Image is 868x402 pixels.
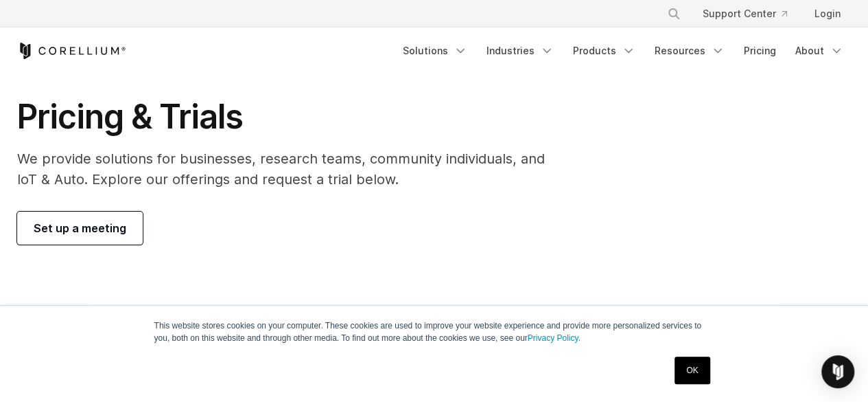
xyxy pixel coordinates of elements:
[528,333,580,343] a: Privacy Policy.
[736,38,784,63] a: Pricing
[821,355,854,388] div: Open Intercom Messenger
[17,148,564,190] p: We provide solutions for businesses, research teams, community individuals, and IoT & Auto. Explo...
[478,38,562,63] a: Industries
[395,38,476,63] a: Solutions
[34,220,126,236] span: Set up a meeting
[692,1,798,26] a: Support Center
[787,38,852,63] a: About
[675,357,709,384] a: OK
[661,1,686,26] button: Search
[17,43,126,59] a: Corellium Home
[17,96,564,137] h1: Pricing & Trials
[804,1,852,26] a: Login
[565,38,644,63] a: Products
[154,320,714,344] p: This website stores cookies on your computer. These cookies are used to improve your website expe...
[17,212,143,245] a: Set up a meeting
[646,38,733,63] a: Resources
[395,38,852,63] div: Navigation Menu
[650,1,852,26] div: Navigation Menu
